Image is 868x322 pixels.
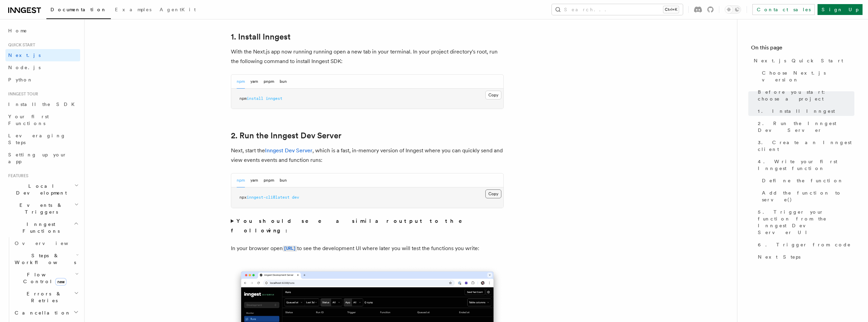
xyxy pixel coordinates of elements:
span: Next.js Quick Start [754,57,843,64]
span: Errors & Retries [12,290,74,304]
a: Python [5,74,80,86]
button: yarn [250,173,258,187]
span: Next Steps [758,254,800,260]
p: Next, start the , which is a fast, in-memory version of Inngest where you can quickly send and vi... [231,146,504,165]
span: Features [5,173,28,179]
a: 1. Install Inngest [755,105,854,117]
span: npx [239,195,247,200]
button: Inngest Functions [5,218,80,237]
a: Setting up your app [5,149,80,168]
a: Add the function to serve() [759,187,854,206]
p: In your browser open to see the development UI where later you will test the functions you write: [231,244,504,254]
span: 4. Write your first Inngest function [758,158,854,172]
a: 2. Run the Inngest Dev Server [755,117,854,136]
a: Next.js [5,49,80,61]
kbd: Ctrl+K [663,6,679,13]
a: Next Steps [755,251,854,263]
span: Documentation [50,7,107,12]
span: Define the function [762,177,843,184]
button: Steps & Workflows [12,249,80,269]
a: AgentKit [156,2,200,18]
span: Install the SDK [8,102,79,107]
a: 6. Trigger from code [755,239,854,251]
span: Node.js [8,65,41,70]
span: inngest-cli@latest [247,195,290,200]
a: Overview [12,237,80,249]
span: install [247,96,263,101]
button: Toggle dark mode [725,5,741,14]
span: Inngest Functions [5,221,74,234]
h4: On this page [751,44,854,55]
button: bun [280,75,287,89]
span: 5. Trigger your function from the Inngest Dev Server UI [758,209,854,236]
a: 1. Install Inngest [231,32,291,42]
button: Local Development [5,180,80,199]
span: npm [239,96,247,101]
a: Contact sales [752,4,815,15]
button: pnpm [264,173,274,187]
button: Search...Ctrl+K [552,4,683,15]
span: Add the function to serve() [762,189,854,203]
a: 4. Write your first Inngest function [755,155,854,174]
button: bun [280,173,287,187]
span: inngest [266,96,282,101]
button: Copy [485,189,501,198]
span: 6. Trigger from code [758,241,851,248]
span: Python [8,77,33,82]
a: Inngest Dev Server [265,147,312,154]
code: [URL] [283,246,297,251]
span: 1. Install Inngest [758,108,835,114]
a: Leveraging Steps [5,129,80,149]
a: Documentation [46,2,111,19]
a: Choose Next.js version [759,67,854,86]
button: Errors & Retries [12,288,80,307]
button: npm [237,75,245,89]
span: 3. Create an Inngest client [758,139,854,153]
summary: You should see a similar output to the following: [231,216,504,235]
span: 2. Run the Inngest Dev Server [758,120,854,134]
a: 5. Trigger your function from the Inngest Dev Server UI [755,206,854,239]
a: Home [5,25,80,37]
span: Your first Functions [8,114,49,126]
a: Define the function [759,174,854,187]
span: Setting up your app [8,152,67,164]
span: AgentKit [160,7,196,12]
a: 2. Run the Inngest Dev Server [231,131,341,140]
p: With the Next.js app now running running open a new tab in your terminal. In your project directo... [231,47,504,66]
a: Examples [111,2,156,18]
a: Before you start: choose a project [755,86,854,105]
button: Copy [485,91,501,99]
span: Events & Triggers [5,202,74,215]
span: Quick start [5,42,35,48]
span: Home [8,27,27,34]
span: Next.js [8,52,41,58]
span: Flow Control [12,271,75,285]
a: 3. Create an Inngest client [755,136,854,155]
a: Node.js [5,61,80,74]
a: [URL] [283,245,297,251]
button: pnpm [264,75,274,89]
span: Leveraging Steps [8,133,66,145]
button: Cancellation [12,307,80,319]
strong: You should see a similar output to the following: [231,218,472,234]
span: Overview [15,241,85,246]
span: dev [292,195,299,200]
button: npm [237,173,245,187]
a: Your first Functions [5,110,80,129]
button: Flow Controlnew [12,269,80,288]
span: Before you start: choose a project [758,89,854,102]
span: Choose Next.js version [762,70,854,83]
span: Local Development [5,183,74,196]
a: Next.js Quick Start [751,55,854,67]
span: Inngest tour [5,91,38,97]
span: Examples [115,7,151,12]
button: yarn [250,75,258,89]
button: Events & Triggers [5,199,80,218]
span: Steps & Workflows [12,252,76,266]
span: Cancellation [12,309,71,316]
span: new [55,278,67,286]
a: Install the SDK [5,98,80,110]
a: Sign Up [818,4,863,15]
